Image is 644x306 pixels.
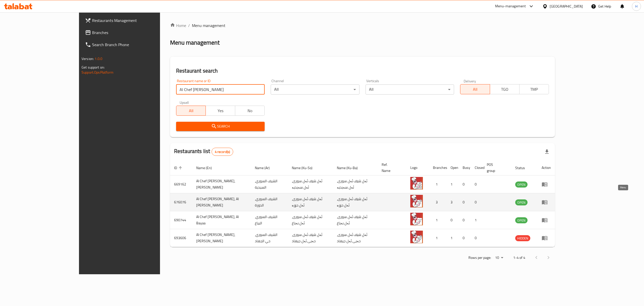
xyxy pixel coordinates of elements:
button: Yes [206,106,235,116]
span: OPEN [515,200,528,205]
span: Menu management [192,22,225,28]
td: Al Chef [PERSON_NAME], [PERSON_NAME] [192,175,251,193]
span: Restaurants Management [92,17,183,23]
div: HIDDEN [515,235,530,241]
span: Version: [82,55,94,62]
th: Open [447,160,459,175]
td: 0 [459,193,471,211]
td: 0 [471,193,483,211]
div: Rows per page: [493,254,505,262]
a: Restaurants Management [81,14,187,26]
div: Menu [542,181,551,187]
button: All [460,84,490,94]
td: ئەل شێف ئەل سوری، ئەل بەیاع [333,211,378,229]
th: Busy [459,160,471,175]
td: ئەل شێف ئەل سوری، ئەل دۆرە [333,193,378,211]
div: OPEN [515,217,528,223]
td: 1 [429,211,447,229]
input: Search for restaurant name or ID.. [176,84,265,95]
span: Name (Ku-Ba) [337,165,364,171]
td: ئەل شێف ئەل سوری، ئەل بەیاع [288,211,333,229]
a: Branches [81,26,187,39]
span: Yes [208,107,233,114]
p: 1-4 of 4 [513,255,525,261]
td: 0 [447,211,459,229]
span: Search [180,123,261,130]
td: 0 [471,175,483,193]
span: H [635,4,637,9]
span: Ref. Name [382,162,400,174]
td: Al Chef [PERSON_NAME], [PERSON_NAME] [192,229,251,247]
h2: Menu management [170,39,220,47]
span: Name (En) [196,165,218,171]
img: Al Chef Al Soory, Hay Aljihad [410,231,423,243]
td: ئەل شێف ئەل سوری، ئەل سەیدیە [333,175,378,193]
span: All [178,107,204,114]
td: 1 [447,229,459,247]
span: ID [174,165,184,171]
div: Menu [542,217,551,223]
span: POS group [487,162,505,174]
button: No [235,106,265,116]
label: Upsell [180,101,189,104]
span: Branches [92,29,183,36]
span: All [462,86,488,93]
td: 1 [471,211,483,229]
h2: Restaurants list [174,147,233,156]
span: Search Branch Phone [92,42,183,48]
label: Delivery [464,79,476,83]
td: ئەل شێف ئەل سوری، حەیی ئەل جیهاد [288,229,333,247]
img: Al Chef Al Soory, Al Dora [410,195,423,207]
h2: Restaurant search [176,67,549,75]
th: Closed [471,160,483,175]
td: 1 [447,175,459,193]
button: Search [176,122,265,131]
nav: breadcrumb [170,22,555,28]
td: 0 [459,229,471,247]
button: TGO [490,84,519,94]
div: Menu-management [495,3,526,9]
td: 0 [471,229,483,247]
td: Al Chef [PERSON_NAME], Al [PERSON_NAME] [192,193,251,211]
span: TGO [492,86,517,93]
td: الشيف السوري، الدورة [251,193,288,211]
div: All [366,84,454,95]
button: TMP [519,84,549,94]
td: الشيف السوري، السيدية [251,175,288,193]
td: 3 [429,193,447,211]
a: Support.OpsPlatform [82,69,113,76]
td: ئەل شێف ئەل سوری، حەیی ئەل جیهاد [333,229,378,247]
img: Al Chef Al Soory, Al Saydeya [410,177,423,190]
td: 0 [459,211,471,229]
th: Branches [429,160,447,175]
span: Name (Ku-So) [292,165,319,171]
div: Total records count [212,148,233,156]
li: / [188,22,190,28]
span: Status [515,165,532,171]
table: enhanced table [170,160,555,247]
td: ئەل شێف ئەل سوری، ئەل سەیدیە [288,175,333,193]
span: No [237,107,263,114]
td: 1 [429,229,447,247]
img: Al Chef Al Soory, Al Bayaa [410,213,423,225]
span: OPEN [515,182,528,188]
span: HIDDEN [515,235,530,241]
td: 3 [447,193,459,211]
div: OPEN [515,199,528,205]
div: [GEOGRAPHIC_DATA] [550,4,583,9]
span: 4 record(s) [212,149,233,154]
th: Action [538,160,555,175]
p: Rows per page: [468,255,491,261]
span: 1.0.0 [95,55,102,62]
span: OPEN [515,218,528,223]
td: Al Chef [PERSON_NAME], Al Bayaa [192,211,251,229]
div: Menu [542,235,551,241]
td: ئەل شێف ئەل سوری، ئەل دۆرە [288,193,333,211]
div: Export file [541,146,553,158]
td: الشيف السوري، البياع [251,211,288,229]
span: Name (Ar) [255,165,276,171]
td: 1 [429,175,447,193]
div: All [271,84,359,95]
a: Search Branch Phone [81,39,187,51]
